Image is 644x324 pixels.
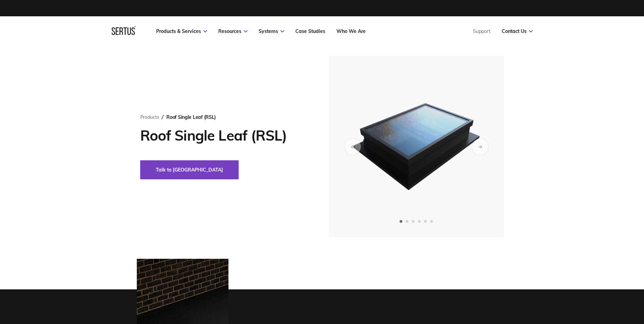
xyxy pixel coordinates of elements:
span: Go to slide 3 [412,220,415,223]
a: Resources [218,28,247,34]
button: Talk to [GEOGRAPHIC_DATA] [140,160,239,179]
a: Case Studies [295,28,325,34]
div: Previous slide [345,139,361,155]
span: Go to slide 4 [418,220,421,223]
a: Who We Are [336,28,366,34]
a: Support [473,28,491,34]
a: Systems [259,28,284,34]
a: Products & Services [156,28,207,34]
span: Go to slide 2 [406,220,408,223]
span: Go to slide 6 [430,220,433,223]
h1: Roof Single Leaf (RSL) [140,127,308,144]
a: Products [140,114,159,120]
div: Next slide [472,139,488,155]
span: Go to slide 5 [424,220,427,223]
a: Contact Us [502,28,533,34]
